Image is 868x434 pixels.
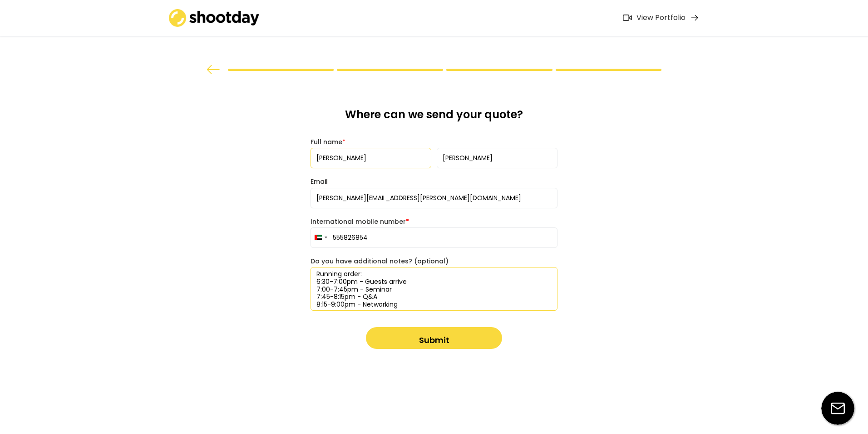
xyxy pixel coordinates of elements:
[311,177,557,186] div: Email
[366,327,502,349] button: Submit
[311,227,557,248] input: 050 123 4567
[311,257,557,265] div: Do you have additional notes? (optional)
[437,148,557,168] input: Last name
[623,15,632,21] img: Icon%20feather-video%402x.png
[169,9,260,27] img: shootday_logo.png
[311,228,330,247] button: Selected country
[311,138,557,146] div: Full name
[311,188,557,208] input: Email
[311,148,431,168] input: First name
[821,392,854,425] img: email-icon%20%281%29.svg
[636,13,686,23] div: View Portfolio
[311,107,557,129] div: Where can we send your quote?
[311,217,557,226] div: International mobile number
[207,65,220,74] img: arrow%20back.svg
